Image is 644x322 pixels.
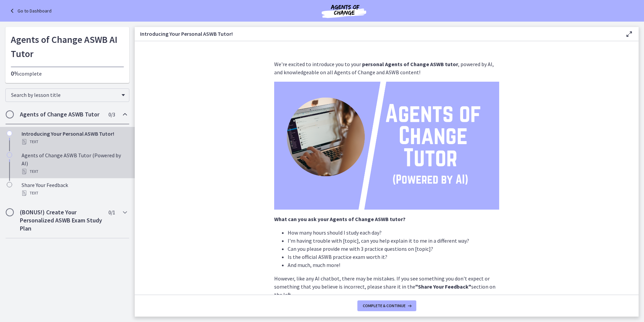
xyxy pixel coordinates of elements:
li: And much, much more! [288,261,499,269]
span: 0% [11,70,19,77]
li: I'm having trouble with [topic], can you help explain it to me in a different way? [288,237,499,245]
a: Go to Dashboard [8,7,52,15]
div: Text [22,167,127,176]
h3: Introducing Your Personal ASWB Tutor! [140,30,614,38]
div: Introducing Your Personal ASWB Tutor! [22,130,127,146]
span: 0 / 3 [108,110,115,118]
li: Can you please provide me with 3 practice questions on [topic]? [288,245,499,253]
div: Share Your Feedback [22,181,127,197]
h2: Agents of Change ASWB Tutor [20,110,102,118]
h1: Agents of Change ASWB AI Tutor [11,32,124,61]
span: Complete & continue [363,303,406,308]
p: complete [11,70,124,78]
strong: "Share Your Feedback" [415,283,471,290]
p: We're excited to introduce you to your , powered by AI, and knowledgeable on all Agents of Change... [274,60,499,76]
img: Agents of Change [303,3,384,19]
li: How many hours should I study each day? [288,229,499,237]
h2: (BONUS!) Create Your Personalized ASWB Exam Study Plan [20,208,102,233]
div: Agents of Change ASWB Tutor (Powered by AI) [22,151,127,176]
div: Text [22,189,127,197]
img: Agents_of_Change_Tutor.png [274,82,499,210]
div: Text [22,138,127,146]
span: Search by lesson title [11,91,118,98]
div: Search by lesson title [5,88,129,102]
li: Is the official ASWB practice exam worth it? [288,253,499,261]
p: However, like any AI chatbot, there may be mistakes. If you see something you don't expect or som... [274,274,499,299]
button: Complete & continue [357,300,416,311]
strong: personal Agents of Change ASWB tutor [362,61,458,68]
strong: What can you ask your Agents of Change ASWB tutor? [274,216,406,222]
span: 0 / 1 [108,208,115,216]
